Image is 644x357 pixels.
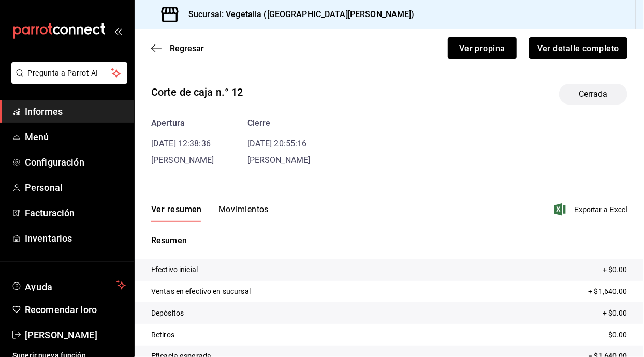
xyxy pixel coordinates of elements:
[579,89,608,99] font: Cerrada
[11,62,127,84] button: Pregunta a Parrot AI
[25,106,63,117] font: Informes
[537,43,619,53] font: Ver detalle completo
[25,281,53,292] font: Ayuda
[7,75,127,86] a: Pregunta a Parrot AI
[25,157,84,168] font: Configuración
[151,331,174,339] font: Retiros
[151,309,184,317] font: Depósitos
[603,265,627,274] font: + $0.00
[151,155,214,165] font: [PERSON_NAME]
[114,27,122,35] button: abrir_cajón_menú
[247,155,311,165] font: [PERSON_NAME]
[151,235,187,245] font: Resumen
[170,43,204,53] font: Regresar
[151,204,202,214] font: Ver resumen
[25,131,49,142] font: Menú
[605,331,627,339] font: - $0.00
[151,118,185,128] font: Apertura
[25,304,97,315] font: Recomendar loro
[25,207,75,218] font: Facturación
[247,139,307,148] font: [DATE] 20:55:16
[151,43,204,53] button: Regresar
[557,203,627,216] button: Exportar a Excel
[218,204,269,214] font: Movimientos
[589,287,627,295] font: + $1,640.00
[28,69,98,77] font: Pregunta a Parrot AI
[151,287,251,295] font: Ventas en efectivo en sucursal
[151,204,269,222] div: pestañas de navegación
[603,309,627,317] font: + $0.00
[151,265,198,274] font: Efectivo inicial
[188,9,415,19] font: Sucursal: Vegetalia ([GEOGRAPHIC_DATA][PERSON_NAME])
[574,205,627,214] font: Exportar a Excel
[459,43,505,53] font: Ver propina
[529,37,627,59] button: Ver detalle completo
[151,86,243,98] font: Corte de caja n.° 12
[247,118,271,128] font: Cierre
[25,330,97,340] font: [PERSON_NAME]
[25,233,72,244] font: Inventarios
[151,139,211,148] font: [DATE] 12:38:36
[448,37,517,59] button: Ver propina
[25,182,63,193] font: Personal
